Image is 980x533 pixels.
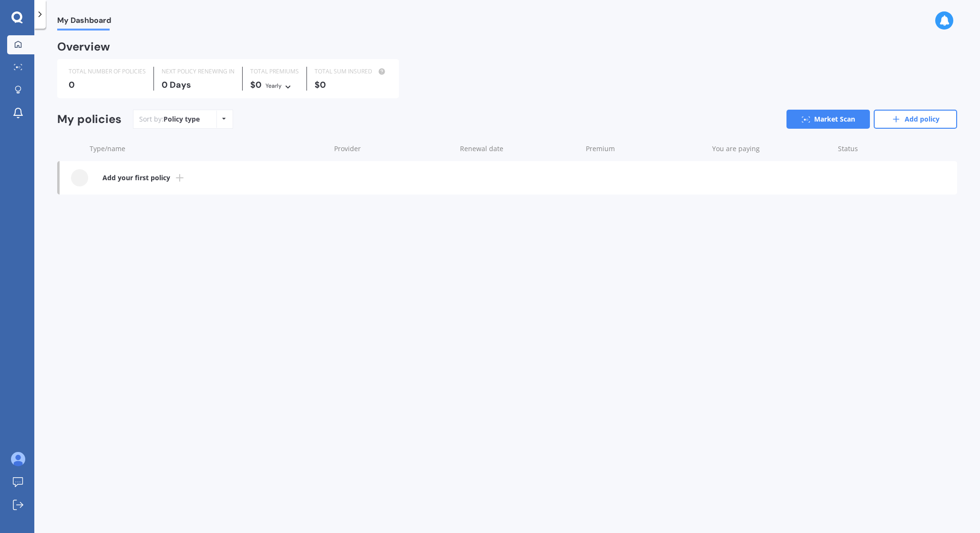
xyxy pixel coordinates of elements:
[838,144,909,154] div: Status
[586,144,704,154] div: Premium
[712,144,830,154] div: You are paying
[786,110,870,129] a: Market Scan
[162,80,235,90] div: 0 Days
[315,80,388,90] div: $0
[315,67,388,76] div: TOTAL SUM INSURED
[162,67,235,76] div: NEXT POLICY RENEWING IN
[57,16,111,29] span: My Dashboard
[250,67,299,76] div: TOTAL PREMIUMS
[334,144,452,154] div: Provider
[11,452,25,466] img: AOh14GhOFBZUc9Db1OgisFwVXfc_BNhFkmCuPm5xjaoCiqw=s96-c
[250,80,299,91] div: $0
[60,161,957,195] a: Add your first policy
[163,114,200,124] div: Policy type
[874,110,957,129] a: Add policy
[69,80,146,90] div: 0
[90,144,327,154] div: Type/name
[102,173,170,183] b: Add your first policy
[57,113,122,126] div: My policies
[265,81,282,91] div: Yearly
[57,42,110,51] div: Overview
[139,114,200,124] div: Sort by:
[460,144,578,154] div: Renewal date
[69,67,146,76] div: TOTAL NUMBER OF POLICIES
